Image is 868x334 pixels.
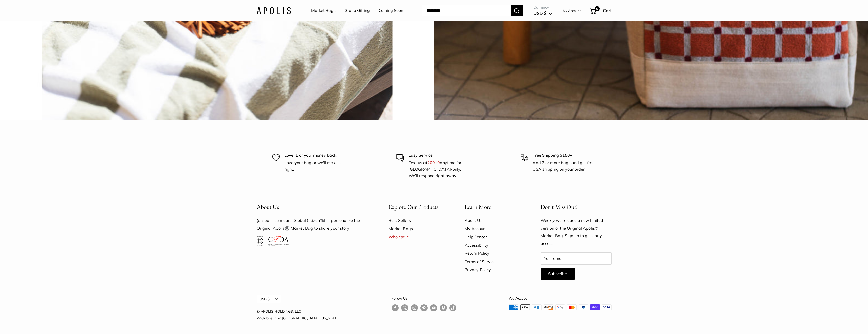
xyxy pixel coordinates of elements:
a: About Us [465,216,523,225]
a: Return Policy [465,249,523,257]
a: Wholesale [389,233,447,241]
img: Apolis [257,7,291,14]
p: © APOLIS HOLDINGS, LLC With love from [GEOGRAPHIC_DATA], [US_STATE] [257,308,339,321]
a: Terms of Service [465,257,523,266]
a: Market Bags [311,7,336,14]
span: Learn More [465,203,491,211]
a: Help Center [465,233,523,241]
button: Learn More [465,202,523,212]
a: Group Gifting [344,7,370,14]
a: Privacy Policy [465,266,523,274]
p: Love it, or your money back. [284,152,348,159]
a: My Account [465,225,523,233]
a: Accessibility [465,241,523,249]
span: Cart [603,8,612,13]
p: Follow Us [392,295,456,302]
a: Follow us on Facebook [392,304,399,312]
a: Follow us on Twitter [401,304,408,313]
p: (uh-paul-is) means Global Citizen™️ — personalize the Original Apolis®️ Market Bag to share your ... [257,217,371,232]
span: 0 [594,6,599,11]
span: Currency [533,4,552,11]
p: Easy Service [409,152,472,159]
a: Follow us on Instagram [411,304,418,312]
span: Explore Our Products [389,203,438,211]
a: Coming Soon [379,7,403,14]
button: Search [511,5,523,16]
p: Don't Miss Out! [541,202,612,212]
span: About Us [257,203,279,211]
a: Follow us on YouTube [430,304,437,312]
img: Certified B Corporation [257,236,264,246]
input: Search... [422,5,511,16]
a: 20919 [427,160,440,165]
a: Best Sellers [389,216,447,225]
a: Follow us on Vimeo [440,304,447,312]
p: Add 2 or more bags and get free USA shipping on your order. [533,160,596,173]
a: Market Bags [389,225,447,233]
p: Love your bag or we'll make it right. [284,160,348,173]
p: We Accept [509,295,612,302]
span: USD $ [533,11,547,16]
button: Subscribe [541,268,575,280]
button: USD $ [257,295,281,303]
p: Free Shipping $150+ [533,152,596,159]
img: Council of Fashion Designers of America Member [268,236,288,246]
button: USD $ [533,9,552,17]
button: Explore Our Products [389,202,447,212]
button: About Us [257,202,371,212]
a: Follow us on Pinterest [420,304,428,312]
a: My Account [563,8,581,14]
iframe: Sign Up via Text for Offers [4,315,54,330]
p: Text us at anytime for [GEOGRAPHIC_DATA]-only. We’ll respond right away! [409,160,472,179]
a: Follow us on Tumblr [449,304,456,312]
p: Weekly we release a new limited version of the Original Apolis® Market Bag. Sign up to get early ... [541,217,612,247]
a: 0 Cart [590,7,612,15]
